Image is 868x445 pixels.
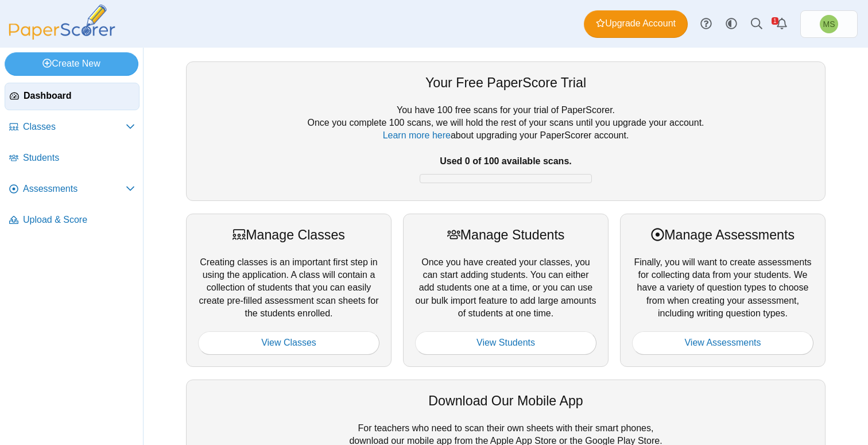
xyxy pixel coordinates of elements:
[198,226,379,244] div: Manage Classes
[24,90,134,102] span: Dashboard
[823,20,835,28] span: Morgan Stefik
[596,17,676,30] span: Upgrade Account
[23,214,135,226] span: Upload & Score
[198,104,813,189] div: You have 100 free scans for your trial of PaperScorer. Once you complete 100 scans, we will hold ...
[415,331,596,354] a: View Students
[415,226,596,244] div: Manage Students
[769,11,795,37] a: Alerts
[23,121,126,133] span: Classes
[632,331,813,354] a: View Assessments
[620,214,826,367] div: Finally, you will want to create assessments for collecting data from your students. We have a va...
[198,392,813,410] div: Download Our Mobile App
[5,207,139,234] a: Upload & Score
[632,226,813,244] div: Manage Assessments
[5,114,139,141] a: Classes
[5,52,138,75] a: Create New
[5,145,139,172] a: Students
[584,10,688,38] a: Upgrade Account
[403,214,609,367] div: Once you have created your classes, you can start adding students. You can either add students on...
[5,176,139,203] a: Assessments
[23,183,126,195] span: Assessments
[198,73,813,92] div: Your Free PaperScore Trial
[5,5,119,40] img: PaperScorer
[383,130,451,140] a: Learn more here
[186,214,392,367] div: Creating classes is an important first step in using the application. A class will contain a coll...
[820,15,838,33] span: Morgan Stefik
[800,10,858,38] a: Morgan Stefik
[23,152,135,164] span: Students
[5,83,139,110] a: Dashboard
[440,156,571,166] b: Used 0 of 100 available scans.
[5,32,119,41] a: PaperScorer
[198,331,379,354] a: View Classes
